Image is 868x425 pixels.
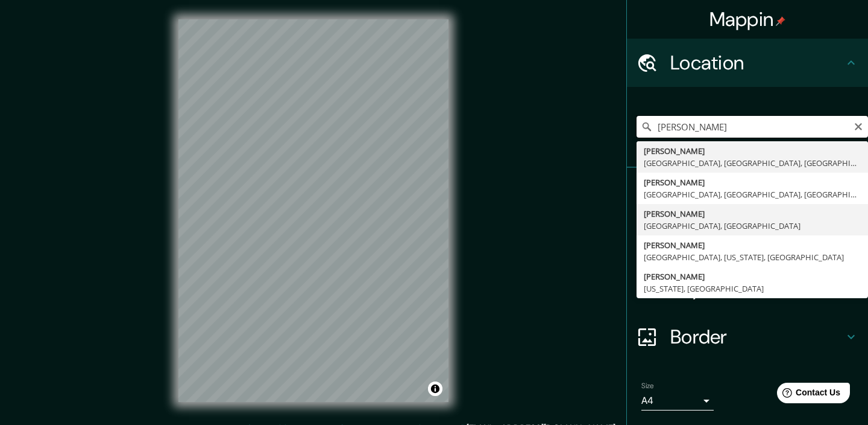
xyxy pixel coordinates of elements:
[670,325,844,349] h4: Border
[641,381,654,391] label: Size
[627,168,868,216] div: Pins
[644,239,861,251] div: [PERSON_NAME]
[644,208,861,220] div: [PERSON_NAME]
[428,382,442,396] button: Toggle attribution
[641,391,714,411] div: A4
[670,276,844,301] h4: Layout
[644,188,861,200] div: [GEOGRAPHIC_DATA], [GEOGRAPHIC_DATA], [GEOGRAPHIC_DATA], [GEOGRAPHIC_DATA], [GEOGRAPHIC_DATA]
[178,19,448,402] canvas: Map
[854,120,863,132] button: Clear
[644,270,861,283] div: [PERSON_NAME]
[644,251,861,263] div: [GEOGRAPHIC_DATA], [US_STATE], [GEOGRAPHIC_DATA]
[776,16,785,26] img: pin-icon.png
[627,313,868,361] div: Border
[761,378,855,412] iframe: Help widget launcher
[644,157,861,169] div: [GEOGRAPHIC_DATA], [GEOGRAPHIC_DATA], [GEOGRAPHIC_DATA], [GEOGRAPHIC_DATA], [GEOGRAPHIC_DATA]
[627,39,868,87] div: Location
[644,283,861,295] div: [US_STATE], [GEOGRAPHIC_DATA]
[644,176,861,188] div: [PERSON_NAME]
[709,7,786,31] h4: Mappin
[670,51,844,75] h4: Location
[627,264,868,313] div: Layout
[644,220,861,232] div: [GEOGRAPHIC_DATA], [GEOGRAPHIC_DATA]
[627,216,868,264] div: Style
[637,116,868,138] input: Pick your city or area
[644,145,861,157] div: [PERSON_NAME]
